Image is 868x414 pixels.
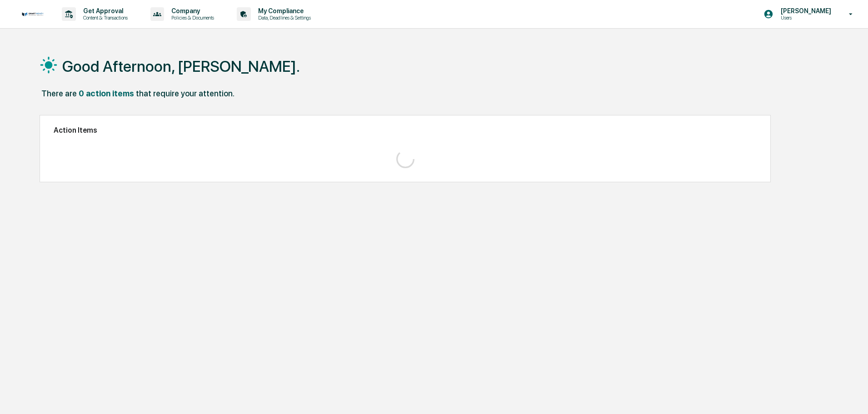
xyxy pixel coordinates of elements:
[76,15,132,21] p: Content & Transactions
[773,7,836,15] p: [PERSON_NAME]
[62,57,300,75] h1: Good Afternoon, [PERSON_NAME].
[164,7,219,15] p: Company
[79,89,134,98] div: 0 action items
[54,126,757,135] h2: Action Items
[22,12,44,16] img: logo
[251,7,315,15] p: My Compliance
[76,7,132,15] p: Get Approval
[773,15,836,21] p: Users
[251,15,315,21] p: Data, Deadlines & Settings
[164,15,219,21] p: Policies & Documents
[136,89,234,98] div: that require your attention.
[41,89,77,98] div: There are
